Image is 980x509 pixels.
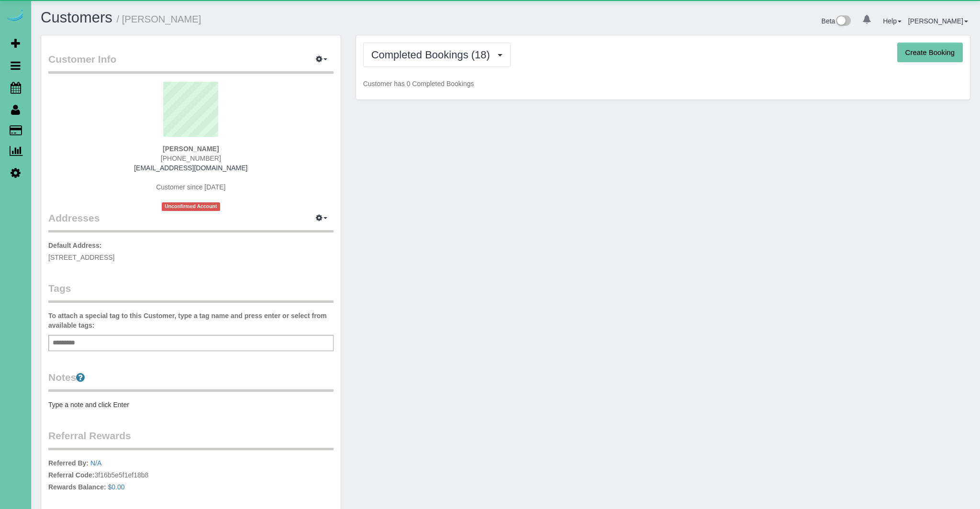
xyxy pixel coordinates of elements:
pre: Type a note and click Enter [48,400,334,409]
span: [PHONE_NUMBER] [161,155,221,162]
button: Create Booking [897,43,963,63]
a: [PERSON_NAME] [908,17,968,25]
span: Unconfirmed Account [162,202,220,210]
label: Default Address: [48,241,102,250]
legend: Customer Info [48,52,334,74]
img: New interface [835,15,851,28]
img: Automaid Logo [6,10,25,23]
a: Customers [41,9,112,26]
label: To attach a special tag to this Customer, type a tag name and press enter or select from availabl... [48,311,334,330]
button: Completed Bookings (18) [363,43,511,67]
legend: Tags [48,281,334,303]
a: Help [883,17,902,25]
a: N/A [90,459,101,467]
label: Referred By: [48,458,89,468]
span: Customer since [DATE] [156,183,225,191]
label: Referral Code: [48,470,94,480]
span: [STREET_ADDRESS] [48,254,114,261]
legend: Referral Rewards [48,429,334,450]
p: 3f16b5e5f1ef18b8 [48,458,334,494]
p: Customer has 0 Completed Bookings [363,79,963,89]
label: Rewards Balance: [48,482,106,492]
a: [EMAIL_ADDRESS][DOMAIN_NAME] [134,164,247,172]
strong: [PERSON_NAME] [163,145,219,153]
a: Beta [822,17,851,25]
small: / [PERSON_NAME] [117,14,201,24]
a: $0.00 [108,483,125,491]
legend: Notes [48,370,334,392]
span: Completed Bookings (18) [371,49,495,61]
